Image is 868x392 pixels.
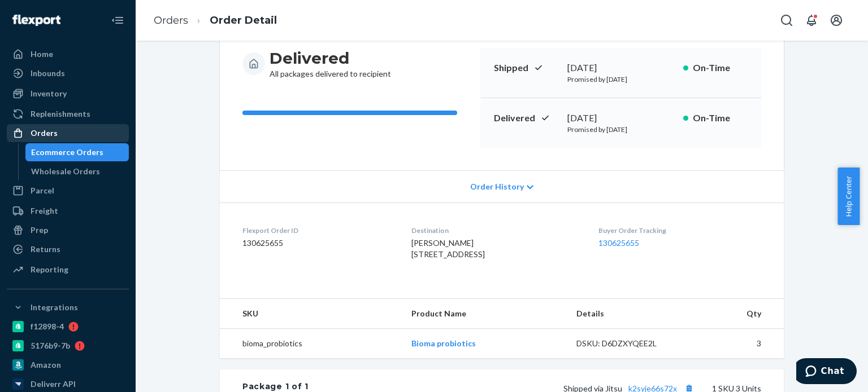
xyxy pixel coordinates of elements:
dt: Flexport Order ID [242,226,393,235]
a: Prep [7,221,129,239]
div: Returns [31,244,60,255]
button: Open Search Box [775,9,798,32]
ol: breadcrumbs [145,4,286,37]
button: Open notifications [800,9,823,32]
p: On-Time [693,112,748,125]
a: Inbounds [7,64,129,82]
a: Ecommerce Orders [25,143,129,161]
a: Home [7,45,129,63]
div: Orders [31,127,58,139]
p: On-Time [693,61,748,74]
th: Qty [691,299,784,329]
div: Prep [31,224,48,236]
div: Ecommerce Orders [31,147,103,158]
div: Reporting [31,264,68,275]
a: Returns [7,240,129,258]
p: Promised by [DATE] [567,125,674,134]
button: Open account menu [825,9,848,32]
p: Shipped [494,61,558,74]
p: Delivered [494,112,558,125]
div: Wholesale Orders [31,166,100,177]
a: Parcel [7,182,129,200]
div: Integrations [31,302,78,313]
a: f12898-4 [7,318,129,336]
div: Amazon [31,359,61,371]
button: Help Center [837,168,860,225]
button: Close Navigation [106,9,129,32]
div: Inventory [31,88,67,99]
td: 3 [691,329,784,359]
div: Replenishments [31,108,90,120]
span: Order History [470,181,524,192]
th: Details [567,299,692,329]
button: Integrations [7,298,129,316]
div: 5176b9-7b [31,340,70,351]
div: Deliverr API [31,378,76,390]
div: All packages delivered to recipient [270,48,391,80]
p: Promised by [DATE] [567,74,674,84]
a: Orders [7,124,129,142]
div: f12898-4 [31,321,64,332]
div: DSKU: D6DZXYQEE2L [576,338,683,349]
iframe: Opens a widget where you can chat to one of our agents [796,358,857,386]
a: Reporting [7,261,129,279]
td: bioma_probiotics [220,329,402,359]
dd: 130625655 [242,237,393,249]
a: Order Detail [210,14,277,27]
h3: Delivered [270,48,391,68]
a: Freight [7,202,129,220]
th: SKU [220,299,402,329]
div: Freight [31,205,58,217]
a: 5176b9-7b [7,337,129,355]
a: Amazon [7,356,129,374]
a: Wholesale Orders [25,162,129,180]
span: [PERSON_NAME] [STREET_ADDRESS] [411,238,485,259]
div: Home [31,49,53,60]
div: [DATE] [567,112,674,125]
th: Product Name [402,299,567,329]
a: Bioma probiotics [411,338,476,348]
div: Inbounds [31,68,65,79]
img: Flexport logo [12,15,60,26]
a: Inventory [7,85,129,103]
a: Replenishments [7,105,129,123]
a: Orders [154,14,188,27]
dt: Destination [411,226,580,235]
a: 130625655 [598,238,639,248]
dt: Buyer Order Tracking [598,226,761,235]
div: Parcel [31,185,54,196]
div: [DATE] [567,61,674,74]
